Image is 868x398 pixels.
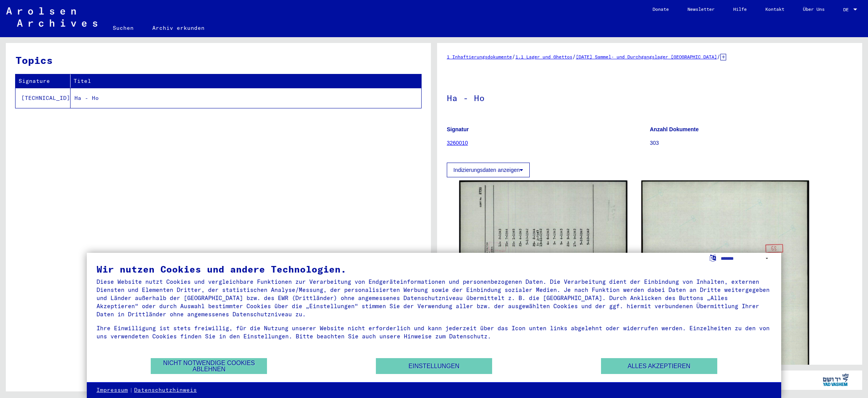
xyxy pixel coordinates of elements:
[821,370,850,389] img: yv_logo.png
[576,54,717,60] a: [DATE] Sammel- und Durchgangslager [GEOGRAPHIC_DATA]
[15,53,421,68] h3: Topics
[6,7,97,27] img: Arolsen_neg.svg
[515,54,572,60] a: 1.1 Lager und Ghettos
[134,386,197,394] a: Datenschutzhinweis
[151,358,267,374] button: Nicht notwendige Cookies ablehnen
[650,126,699,132] b: Anzahl Dokumente
[717,53,720,60] span: /
[709,254,717,261] label: Sprache auswählen
[96,278,772,318] div: Diese Website nutzt Cookies und vergleichbare Funktionen zur Verarbeitung von Endgeräteinformatio...
[96,324,772,340] div: Ihre Einwilligung ist stets freiwillig, für die Nutzung unserer Website nicht erforderlich und ka...
[721,253,772,264] select: Sprache auswählen
[512,53,515,60] span: /
[650,139,852,147] p: 303
[843,7,852,12] span: DE
[15,74,71,88] th: Signature
[96,264,772,274] div: Wir nutzen Cookies und andere Technologien.
[71,88,421,108] td: Ha - Ho
[15,88,71,108] td: [TECHNICAL_ID]
[447,163,530,177] button: Indizierungsdaten anzeigen
[376,358,492,374] button: Einstellungen
[447,80,852,114] h1: Ha - Ho
[103,19,143,37] a: Suchen
[447,126,469,132] b: Signatur
[143,19,214,37] a: Archiv erkunden
[447,54,512,60] a: 1 Inhaftierungsdokumente
[601,358,717,374] button: Alles akzeptieren
[96,386,128,394] a: Impressum
[447,140,468,146] a: 3260010
[71,74,421,88] th: Titel
[572,53,576,60] span: /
